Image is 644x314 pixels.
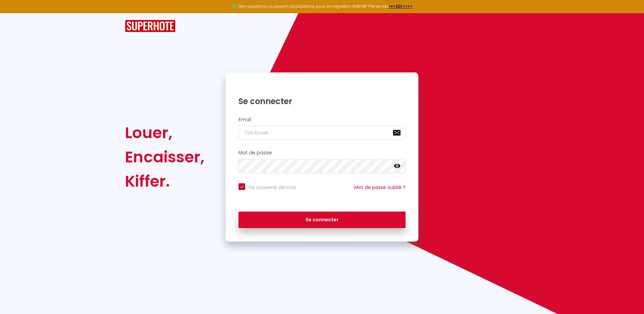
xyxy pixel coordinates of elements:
[238,96,406,106] h1: Se connecter
[125,20,175,32] img: SuperHote logo
[354,184,406,191] a: Mot de passe oublié ?
[238,212,406,228] button: Se connecter
[238,117,406,123] h2: Email
[125,145,204,169] div: Encaisser,
[238,126,406,140] input: Ton Email
[125,121,204,145] div: Louer,
[389,3,412,9] a: >>> ICI <<<<
[238,150,406,156] h2: Mot de passe
[125,169,204,193] div: Kiffer.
